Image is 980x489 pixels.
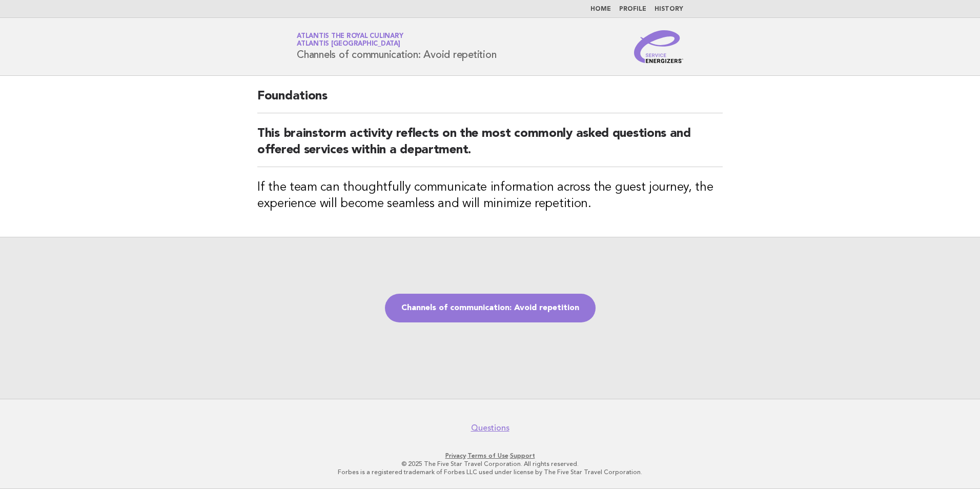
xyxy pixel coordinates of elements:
a: Home [590,6,611,12]
span: Atlantis [GEOGRAPHIC_DATA] [297,41,400,48]
h3: If the team can thoughtfully communicate information across the guest journey, the experience wil... [257,179,723,212]
h1: Channels of communication: Avoid repetition [297,33,496,60]
p: · · [176,452,804,460]
a: History [655,6,683,12]
img: Service Energizers [634,30,683,63]
a: Profile [619,6,646,12]
h2: Foundations [257,88,723,113]
a: Atlantis the Royal CulinaryAtlantis [GEOGRAPHIC_DATA] [297,33,403,47]
a: Support [510,452,535,459]
a: Terms of Use [467,452,508,459]
p: © 2025 The Five Star Travel Corporation. All rights reserved. [176,460,804,468]
h2: This brainstorm activity reflects on the most commonly asked questions and offered services withi... [257,126,723,167]
a: Channels of communication: Avoid repetition [385,294,596,322]
p: Forbes is a registered trademark of Forbes LLC used under license by The Five Star Travel Corpora... [176,468,804,476]
a: Questions [471,423,509,433]
a: Privacy [445,452,466,459]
